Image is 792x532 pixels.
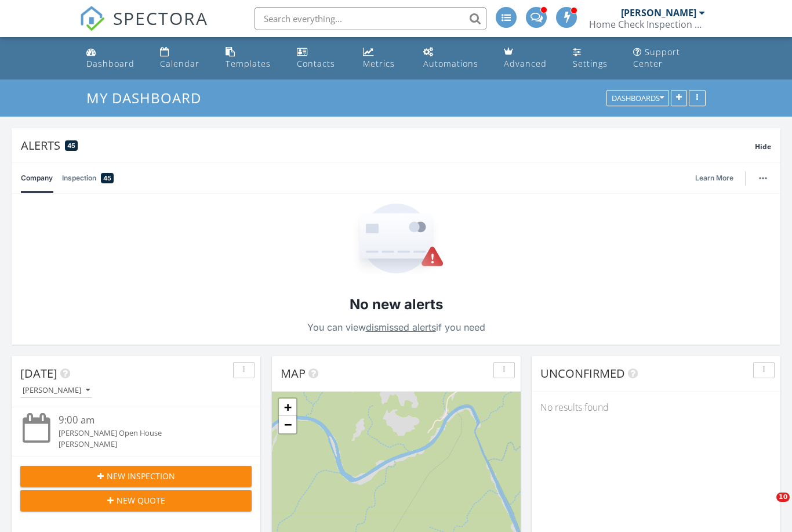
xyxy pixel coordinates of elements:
span: Hide [755,142,771,151]
span: SPECTORA [113,6,208,30]
div: Advanced [504,58,547,69]
a: Learn More [695,172,740,184]
a: Settings [568,42,620,75]
div: Contacts [297,58,335,69]
div: [PERSON_NAME] [59,439,232,450]
a: Inspection [62,163,114,193]
a: Zoom out [279,416,296,433]
a: Metrics [358,42,409,75]
img: The Best Home Inspection Software - Spectora [79,6,105,31]
p: You can view if you need [307,319,485,335]
div: Alerts [21,137,755,153]
h2: No new alerts [350,295,443,314]
a: Advanced [499,42,558,75]
div: Automations [423,58,478,69]
a: dismissed alerts [366,321,436,333]
div: Dashboards [612,95,664,103]
a: Calendar [155,42,212,75]
div: Home Check Inspection Group [589,19,705,30]
div: [PERSON_NAME] [23,386,90,395]
div: Support Center [633,46,680,69]
span: 10 [776,493,790,502]
div: 9:00 am [59,413,232,428]
button: New Quote [20,490,252,511]
button: [PERSON_NAME] [20,383,92,399]
div: Templates [226,58,271,69]
a: Zoom in [279,399,296,416]
a: My Dashboard [86,88,211,107]
div: Metrics [363,58,395,69]
iframe: Intercom live chat [753,493,780,520]
a: Support Center [628,42,710,75]
a: Company [21,163,53,193]
div: [PERSON_NAME] Open House [59,428,232,439]
span: Unconfirmed [540,365,625,381]
div: Dashboard [86,58,135,69]
div: [PERSON_NAME] [621,7,696,19]
a: Templates [221,42,283,75]
img: ellipsis-632cfdd7c38ec3a7d453.svg [759,177,767,179]
a: Automations (Advanced) [419,42,491,75]
a: Contacts [292,42,349,75]
span: [DATE] [20,365,57,381]
span: New Inspection [107,470,175,482]
img: Empty State [348,204,444,276]
a: SPECTORA [79,16,208,40]
span: Map [281,365,306,381]
span: 45 [103,172,111,184]
div: Settings [573,58,608,69]
button: New Inspection [20,466,252,487]
input: Search everything... [255,7,486,30]
div: No results found [532,392,780,423]
button: Dashboards [606,91,669,107]
div: Calendar [160,58,199,69]
a: Dashboard [82,42,147,75]
span: 45 [67,142,75,150]
span: New Quote [117,494,165,506]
